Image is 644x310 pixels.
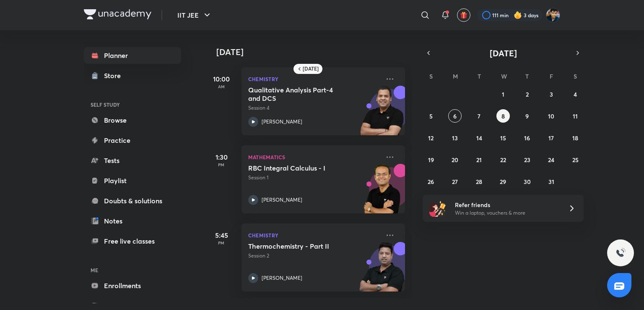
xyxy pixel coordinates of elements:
[520,131,534,144] button: October 16, 2025
[490,47,517,59] span: [DATE]
[84,47,181,64] a: Planner
[548,156,554,164] abbr: October 24, 2025
[84,97,181,112] h6: SELF STUDY
[84,67,181,84] a: Store
[452,134,458,142] abbr: October 13, 2025
[448,175,462,188] button: October 27, 2025
[545,109,558,123] button: October 10, 2025
[84,233,181,250] a: Free live classes
[303,66,319,72] h6: [DATE]
[548,112,554,120] abbr: October 10, 2025
[514,11,522,19] img: streak
[524,156,530,164] abbr: October 23, 2025
[545,153,558,166] button: October 24, 2025
[452,156,458,164] abbr: October 20, 2025
[478,112,480,120] abbr: October 7, 2025
[473,153,486,166] button: October 21, 2025
[84,172,181,189] a: Playlist
[473,175,486,188] button: October 28, 2025
[496,87,510,101] button: October 1, 2025
[526,90,529,98] abbr: October 2, 2025
[248,252,380,260] p: Session 2
[205,84,238,89] p: AM
[84,192,181,209] a: Doubts & solutions
[569,109,582,123] button: October 11, 2025
[460,11,467,19] img: avatar
[205,74,238,84] h5: 10:00
[550,90,553,98] abbr: October 3, 2025
[248,230,380,240] p: Chemistry
[428,134,434,142] abbr: October 12, 2025
[500,156,506,164] abbr: October 22, 2025
[478,72,481,80] abbr: Tuesday
[455,209,558,217] p: Win a laptop, vouchers & more
[473,109,486,123] button: October 7, 2025
[424,131,438,144] button: October 12, 2025
[569,87,582,101] button: October 4, 2025
[434,47,572,59] button: [DATE]
[429,112,433,120] abbr: October 5, 2025
[572,134,578,142] abbr: October 18, 2025
[84,213,181,229] a: Notes
[84,112,181,129] a: Browse
[248,242,353,250] h5: Thermochemistry - Part II
[205,240,238,245] p: PM
[545,131,558,144] button: October 17, 2025
[448,109,462,123] button: October 6, 2025
[569,153,582,166] button: October 25, 2025
[520,87,534,101] button: October 2, 2025
[525,72,529,80] abbr: Thursday
[248,152,380,162] p: Mathematics
[248,74,380,84] p: Chemistry
[205,152,238,162] h5: 1:30
[453,72,458,80] abbr: Monday
[248,164,353,172] h5: RBC Integral Calculus - I
[520,153,534,166] button: October 23, 2025
[424,153,438,166] button: October 19, 2025
[500,178,506,186] abbr: October 29, 2025
[500,134,506,142] abbr: October 15, 2025
[457,8,470,22] button: avatar
[448,153,462,166] button: October 20, 2025
[550,72,553,80] abbr: Friday
[84,132,181,149] a: Practice
[574,72,577,80] abbr: Saturday
[104,71,126,81] div: Store
[501,72,507,80] abbr: Wednesday
[429,200,446,217] img: referral
[546,8,560,22] img: SHREYANSH GUPTA
[524,178,531,186] abbr: October 30, 2025
[262,196,302,204] p: [PERSON_NAME]
[496,153,510,166] button: October 22, 2025
[359,242,405,300] img: unacademy
[524,134,530,142] abbr: October 16, 2025
[248,104,380,112] p: Session 4
[248,86,353,102] h5: Qualitative Analysis Part-4 and DCS
[548,134,554,142] abbr: October 17, 2025
[496,131,510,144] button: October 15, 2025
[84,263,181,277] h6: ME
[84,9,151,19] img: Company Logo
[520,175,534,188] button: October 30, 2025
[428,178,434,186] abbr: October 26, 2025
[172,7,217,24] button: IIT JEE
[496,175,510,188] button: October 29, 2025
[476,156,482,164] abbr: October 21, 2025
[424,175,438,188] button: October 26, 2025
[205,162,238,167] p: PM
[473,131,486,144] button: October 14, 2025
[455,200,558,209] h6: Refer friends
[525,112,529,120] abbr: October 9, 2025
[548,178,554,186] abbr: October 31, 2025
[501,112,505,120] abbr: October 8, 2025
[502,90,504,98] abbr: October 1, 2025
[476,134,482,142] abbr: October 14, 2025
[428,156,434,164] abbr: October 19, 2025
[248,174,380,181] p: Session 1
[520,109,534,123] button: October 9, 2025
[615,248,626,258] img: ttu
[262,274,302,282] p: [PERSON_NAME]
[359,164,405,222] img: unacademy
[84,9,151,21] a: Company Logo
[545,175,558,188] button: October 31, 2025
